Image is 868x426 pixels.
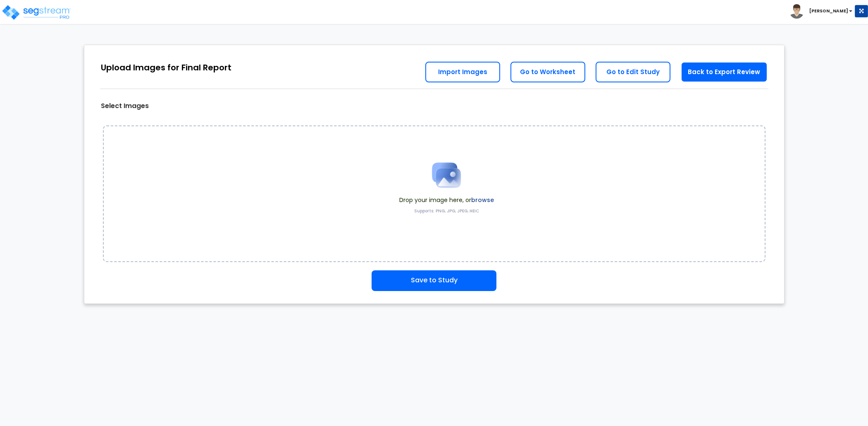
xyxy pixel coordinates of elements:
img: avatar.png [789,4,804,19]
a: Back to Export Review [681,62,768,82]
div: Upload Images for Final Report [101,62,231,74]
img: Upload Icon [426,154,467,196]
label: Select Images [101,101,149,111]
a: Go to Edit Study [596,62,670,82]
label: browse [471,196,494,204]
b: [PERSON_NAME] [809,8,848,14]
img: logo_pro_r.png [1,4,72,21]
button: Save to Study [372,270,496,291]
a: Go to Worksheet [510,62,585,82]
a: Import Images [425,62,500,82]
label: Supports: PNG, JPG, JPEG, HEIC [414,208,479,214]
span: Drop your image here, or [399,196,494,204]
